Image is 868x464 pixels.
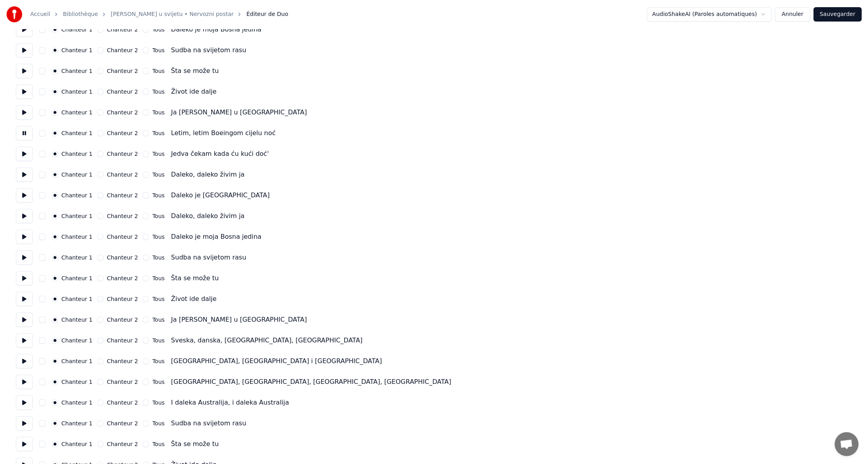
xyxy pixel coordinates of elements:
label: Chanteur 1 [61,338,92,343]
div: Daleko je moja Bosna jedina [171,232,261,242]
label: Chanteur 2 [107,172,138,177]
label: Chanteur 2 [107,421,138,426]
label: Tous [152,213,165,219]
label: Tous [152,255,165,260]
label: Chanteur 2 [107,317,138,322]
label: Chanteur 1 [61,89,92,94]
label: Chanteur 1 [61,234,92,240]
a: [PERSON_NAME] u svijetu • Nervozni postar [111,10,233,18]
label: Chanteur 2 [107,296,138,302]
label: Chanteur 1 [61,379,92,385]
label: Tous [152,338,165,343]
label: Chanteur 2 [107,379,138,385]
a: Accueil [30,10,50,18]
a: Ouvrir le chat [835,432,858,456]
label: Chanteur 1 [61,110,92,115]
img: youka [6,6,22,22]
div: [GEOGRAPHIC_DATA], [GEOGRAPHIC_DATA], [GEOGRAPHIC_DATA], [GEOGRAPHIC_DATA] [171,377,451,387]
label: Chanteur 2 [107,151,138,157]
div: Ja [PERSON_NAME] u [GEOGRAPHIC_DATA] [171,108,307,117]
label: Chanteur 2 [107,234,138,240]
div: Šta se može tu [171,273,219,283]
label: Tous [152,234,165,240]
div: Šta se može tu [171,439,219,449]
label: Tous [152,317,165,322]
button: Annuler [775,7,810,22]
label: Chanteur 2 [107,338,138,343]
label: Chanteur 2 [107,358,138,364]
label: Chanteur 2 [107,27,138,32]
label: Chanteur 2 [107,193,138,198]
label: Tous [152,296,165,302]
label: Chanteur 1 [61,47,92,53]
label: Tous [152,441,165,447]
label: Tous [152,110,165,115]
label: Tous [152,130,165,136]
nav: breadcrumb [30,10,288,18]
label: Tous [152,151,165,157]
label: Tous [152,275,165,281]
label: Chanteur 1 [61,213,92,219]
label: Chanteur 2 [107,130,138,136]
div: Daleko je [GEOGRAPHIC_DATA] [171,191,270,200]
label: Tous [152,89,165,94]
div: Ja [PERSON_NAME] u [GEOGRAPHIC_DATA] [171,315,307,324]
label: Tous [152,47,165,53]
label: Tous [152,358,165,364]
div: Sveska, danska, [GEOGRAPHIC_DATA], [GEOGRAPHIC_DATA] [171,336,362,345]
div: Sudba na svijetom rasu [171,45,246,55]
div: Šta se može tu [171,66,219,76]
label: Chanteur 1 [61,255,92,260]
label: Chanteur 2 [107,441,138,447]
label: Chanteur 1 [61,441,92,447]
div: [GEOGRAPHIC_DATA], [GEOGRAPHIC_DATA] i [GEOGRAPHIC_DATA] [171,356,382,366]
label: Chanteur 2 [107,47,138,53]
label: Chanteur 2 [107,255,138,260]
label: Tous [152,379,165,385]
label: Chanteur 1 [61,296,92,302]
label: Chanteur 2 [107,213,138,219]
div: Daleko, daleko živim ja [171,170,245,179]
div: Sudba na svijetom rasu [171,419,246,428]
div: I daleka Australija, i daleka Australija [171,398,289,407]
label: Chanteur 2 [107,110,138,115]
div: Letim, letim Boeingom cijelu noć [171,128,275,138]
span: Éditeur de Duo [246,10,288,18]
label: Chanteur 1 [61,172,92,177]
label: Chanteur 1 [61,317,92,322]
label: Chanteur 1 [61,151,92,157]
label: Chanteur 2 [107,275,138,281]
div: Život ide dalje [171,294,216,304]
label: Chanteur 1 [61,193,92,198]
label: Chanteur 1 [61,421,92,426]
label: Chanteur 2 [107,89,138,94]
label: Chanteur 1 [61,275,92,281]
label: Chanteur 2 [107,400,138,405]
label: Tous [152,400,165,405]
label: Chanteur 1 [61,130,92,136]
div: Život ide dalje [171,87,216,96]
label: Tous [152,193,165,198]
button: Sauvegarder [813,7,862,22]
a: Bibliothèque [63,10,98,18]
label: Chanteur 2 [107,68,138,74]
div: Daleko, daleko živim ja [171,211,245,221]
div: Daleko je moja Bosna jedina [171,25,261,34]
label: Tous [152,172,165,177]
label: Tous [152,421,165,426]
label: Chanteur 1 [61,27,92,32]
label: Chanteur 1 [61,400,92,405]
label: Tous [152,68,165,74]
label: Tous [152,27,165,32]
label: Chanteur 1 [61,358,92,364]
div: Sudba na svijetom rasu [171,253,246,262]
label: Chanteur 1 [61,68,92,74]
div: Jedva čekam kada ću kući doć' [171,149,268,159]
